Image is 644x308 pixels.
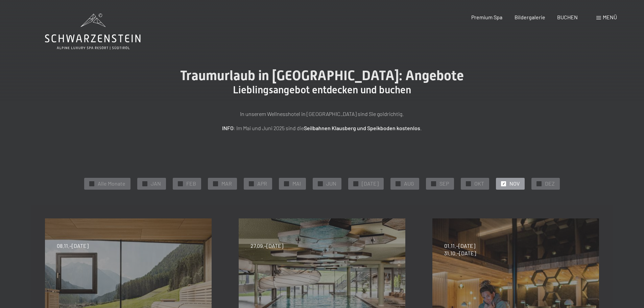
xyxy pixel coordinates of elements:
[257,180,267,187] span: APR
[292,180,301,187] span: MAI
[179,181,182,186] span: ✓
[221,180,232,187] span: MAR
[397,181,400,186] span: ✓
[251,242,283,250] span: 27.09.–[DATE]
[250,181,253,186] span: ✓
[509,180,520,187] span: NOV
[474,180,484,187] span: OKT
[153,124,491,133] p: : Im Mai und Juni 2025 sind die .
[439,180,449,187] span: SEP
[285,181,288,186] span: ✓
[319,181,322,186] span: ✓
[557,14,578,20] a: BUCHEN
[467,181,470,186] span: ✓
[144,181,146,186] span: ✓
[603,14,617,20] span: Menü
[545,180,555,187] span: DEZ
[214,181,217,186] span: ✓
[326,180,336,187] span: JUN
[98,180,125,187] span: Alle Monate
[91,181,93,186] span: ✓
[180,68,464,84] span: Traumurlaub in [GEOGRAPHIC_DATA]: Angebote
[355,181,357,186] span: ✓
[444,250,476,257] span: 31.10.–[DATE]
[233,84,411,96] span: Lieblingsangebot entdecken und buchen
[502,181,505,186] span: ✓
[404,180,414,187] span: AUG
[57,242,89,250] span: 08.11.–[DATE]
[186,180,196,187] span: FEB
[151,180,161,187] span: JAN
[515,14,545,20] a: Bildergalerie
[304,125,420,131] strong: Seilbahnen Klausberg und Speikboden kostenlos
[538,181,541,186] span: ✓
[444,242,476,250] span: 01.11.–[DATE]
[222,125,234,131] strong: INFO
[432,181,435,186] span: ✓
[471,14,502,20] a: Premium Spa
[362,180,379,187] span: [DATE]
[153,110,491,118] p: In unserem Wellnesshotel in [GEOGRAPHIC_DATA] sind Sie goldrichtig.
